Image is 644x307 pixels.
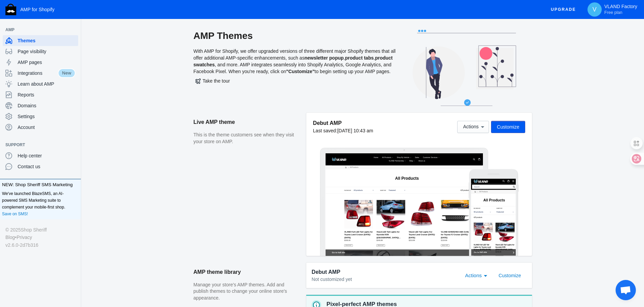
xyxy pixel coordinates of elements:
span: All Products [204,67,274,81]
span: Customize [498,273,521,278]
button: Customer Services [283,8,338,18]
label: Filter by [7,85,61,91]
span: All Products [70,37,98,48]
div: • [5,234,75,241]
h2: AMP theme library [194,263,299,282]
span: About us [273,20,293,26]
span: Home [141,10,155,16]
span: Go to full site [7,213,119,222]
img: Mobile frame [469,169,518,256]
a: Reports [3,89,78,100]
span: All Products [36,58,99,70]
a: Privacy [17,234,32,241]
button: Menu [117,1,131,15]
button: Add a sales channel [69,144,80,146]
button: All Products [163,8,202,18]
a: Shop Sheriff [21,226,47,234]
a: Blog [5,234,15,241]
a: Settings [3,111,78,122]
span: Domains [18,102,75,109]
span: Integrations [18,70,58,76]
img: Laptop frame [320,148,489,256]
span: Upgrade [551,3,576,16]
span: Account [18,124,75,131]
a: image [7,2,89,13]
a: About us [269,18,296,28]
span: Settings [18,113,75,120]
span: Learn about AMP [18,81,75,87]
span: Shop By Vehicle [209,10,246,16]
span: Free plan [604,10,622,15]
span: Bolg [246,20,257,26]
b: newsletter popup [305,55,344,61]
span: Debut AMP [312,268,340,276]
h5: Debut AMP [313,119,373,127]
div: © 2025 [5,226,75,234]
span: 425 products [397,107,424,112]
span: Customize [497,124,519,130]
span: › [65,37,69,48]
span: New [58,68,75,78]
label: Filter by [55,107,75,113]
span: › [18,34,22,45]
a: Contact us [3,161,78,172]
p: This is the theme customers see when they visit your store on AMP. [194,132,299,145]
button: Shop By Vehicle [206,8,255,18]
img: image [19,13,61,24]
span: AMP pages [18,59,75,66]
img: image [7,2,50,13]
span: V [591,6,598,13]
span: [DATE] 10:43 am [337,128,373,133]
span: Support [5,141,69,148]
button: Actions [457,121,489,133]
a: Page visibility [3,46,78,57]
span: 425 products [7,112,33,117]
span: All Products [23,34,50,45]
span: Sales [263,10,275,16]
span: Take the tour [195,78,230,84]
div: 打開聊天 [616,280,636,300]
span: All Products [166,10,193,16]
h2: AMP Themes [194,30,397,42]
a: Customize [493,272,526,278]
div: Not customized yet [312,276,458,283]
a: image [19,13,108,24]
span: Help center [18,152,75,159]
a: Save on SMS! [2,211,28,217]
a: Account [3,122,78,133]
a: submit search [123,18,130,31]
div: With AMP for Shopify, we offer upgraded versions of three different major Shopify themes that all... [194,30,397,113]
div: v2.6.0-2d7b316 [5,241,75,249]
button: Customize [491,121,525,133]
button: Take the tour [194,75,232,87]
img: Shop Sheriff Logo [5,4,16,15]
button: Upgrade [546,3,581,16]
span: Actions [463,124,479,130]
p: Manage your store's AMP themes. Add and publish themes to change your online store's appearance. [194,282,299,302]
mat-select: Actions [465,271,491,279]
span: VLAND Partnership [186,20,230,26]
h2: Live AMP theme [194,113,299,132]
button: Customize [493,269,526,282]
p: VLAND Factory [604,4,637,15]
a: Learn about AMP [3,79,78,89]
b: "Customize" [286,69,314,74]
input: Search [3,18,133,31]
span: Reports [18,91,75,98]
span: AMP [5,26,69,33]
a: Sales [259,8,279,18]
span: Go to full site [19,289,451,298]
button: Add a sales channel [69,28,80,31]
a: Home [54,36,66,49]
button: VLAND Partnership [182,18,239,28]
a: Home [6,33,19,46]
span: Actions [465,272,482,278]
span: Customer Services [286,10,329,16]
span: AMP for Shopify [20,7,54,12]
span: Themes [18,37,75,44]
span: Contact us [18,163,75,170]
a: AMP pages [3,57,78,68]
a: Domains [3,100,78,111]
a: Themes [3,35,78,46]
